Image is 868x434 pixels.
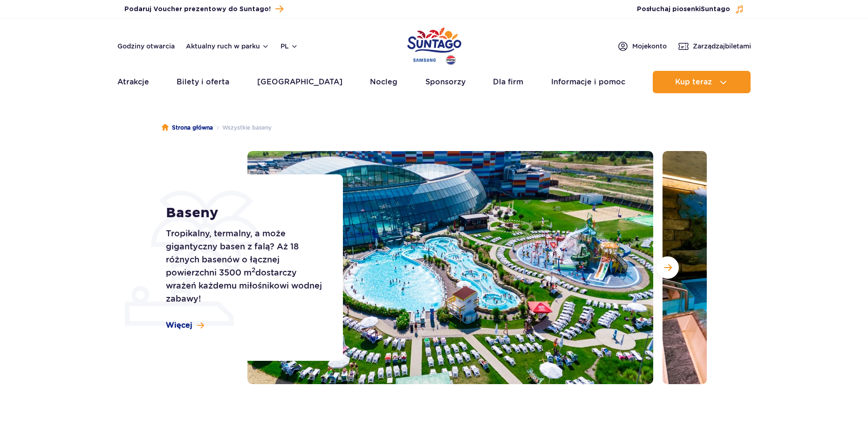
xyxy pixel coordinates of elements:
span: Posłuchaj piosenki [637,5,730,14]
a: Więcej [166,320,204,331]
span: Podaruj Voucher prezentowy do Suntago! [124,5,271,14]
a: Godziny otwarcia [117,41,175,51]
a: Bilety i oferta [177,71,229,93]
button: Aktualny ruch w parku [186,42,269,50]
p: Tropikalny, termalny, a może gigantyczny basen z falą? Aż 18 różnych basenów o łącznej powierzchn... [166,227,322,305]
a: Informacje i pomoc [551,71,625,93]
button: Kup teraz [653,71,751,93]
a: Zarządzajbiletami [678,41,751,52]
a: Podaruj Voucher prezentowy do Suntago! [124,3,283,15]
span: Kup teraz [675,78,712,86]
a: Sponsorzy [425,71,465,93]
button: Następny slajd [656,256,679,279]
a: Mojekonto [617,41,667,52]
a: Strona główna [162,123,213,132]
h1: Baseny [166,205,322,221]
a: Nocleg [370,71,397,93]
span: Więcej [166,320,192,331]
button: pl [280,41,298,51]
button: Posłuchaj piosenkiSuntago [637,5,744,14]
li: Wszystkie baseny [213,123,272,132]
a: Atrakcje [117,71,149,93]
span: Zarządzaj biletami [693,41,751,51]
sup: 2 [252,266,255,274]
img: Zewnętrzna część Suntago z basenami i zjeżdżalniami, otoczona leżakami i zielenią [247,151,653,384]
a: [GEOGRAPHIC_DATA] [257,71,342,93]
span: Suntago [701,6,730,13]
a: Park of Poland [407,23,461,66]
a: Dla firm [493,71,523,93]
span: Moje konto [632,41,667,51]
